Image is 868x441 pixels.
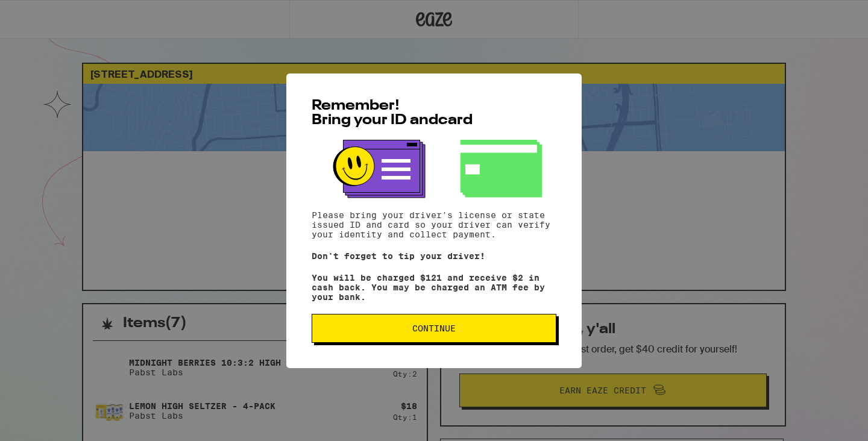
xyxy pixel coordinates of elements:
[312,99,473,128] span: Remember! Bring your ID and card
[312,273,556,302] p: You will be charged $121 and receive $2 in cash back. You may be charged an ATM fee by your bank.
[312,251,556,261] p: Don't forget to tip your driver!
[312,314,556,343] button: Continue
[312,210,556,239] p: Please bring your driver's license or state issued ID and card so your driver can verify your ide...
[412,324,456,333] span: Continue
